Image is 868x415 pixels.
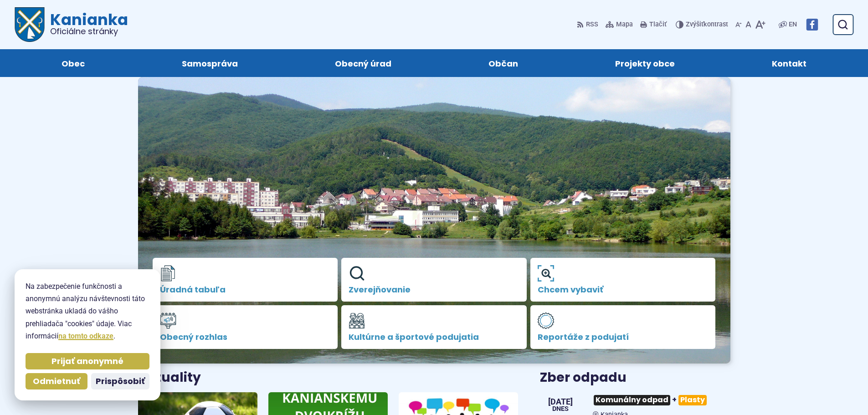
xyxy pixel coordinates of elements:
span: Obecný úrad [335,49,391,77]
span: Kultúrne a športové podujatia [349,333,519,342]
span: Mapa [616,19,633,30]
span: Odmietnuť [33,376,80,387]
span: Tlačiť [649,21,667,29]
img: Prejsť na Facebook stránku [806,19,818,31]
a: Kultúrne a športové podujatia [341,305,527,349]
span: Oficiálne stránky [50,27,128,36]
a: Reportáže z podujatí [530,305,716,349]
span: Plasty [678,395,707,405]
a: RSS [577,15,600,34]
button: Nastaviť pôvodnú veľkosť písma [744,15,753,34]
button: Odmietnuť [26,373,87,389]
a: na tomto odkaze [58,332,113,340]
h3: + [593,391,730,409]
span: Komunálny odpad [594,395,670,405]
span: [DATE] [548,398,573,406]
a: Mapa [604,15,635,34]
button: Prijať anonymné [26,353,149,369]
span: EN [789,19,797,30]
a: Projekty obce [576,49,714,77]
span: Dnes [548,406,573,412]
span: Zvýšiť [686,20,704,28]
button: Zvýšiťkontrast [676,15,730,34]
a: EN [787,19,799,30]
span: Obecný rozhlas [160,333,331,342]
span: Občan [488,49,518,77]
h3: Aktuality [138,371,201,385]
button: Zväčšiť veľkosť písma [753,15,767,34]
span: Reportáže z podujatí [538,333,709,342]
a: Kontakt [733,49,846,77]
h3: Zber odpadu [540,371,730,385]
a: Obecný úrad [295,49,431,77]
a: Obec [22,49,124,77]
span: Kontakt [772,49,806,77]
a: Samospráva [142,49,277,77]
span: Chcem vybaviť [538,285,709,294]
span: Zverejňovanie [349,285,519,294]
button: Zmenšiť veľkosť písma [734,15,744,34]
img: Prejsť na domovskú stránku [15,7,45,42]
a: Chcem vybaviť [530,258,716,302]
span: Projekty obce [615,49,675,77]
a: Občan [449,49,558,77]
span: RSS [586,19,598,30]
span: Obec [62,49,85,77]
a: Obecný rozhlas [153,305,338,349]
span: Úradná tabuľa [160,285,331,294]
button: Tlačiť [638,15,668,34]
a: Úradná tabuľa [153,258,338,302]
button: Prispôsobiť [91,373,149,389]
span: Prijať anonymné [51,356,123,367]
span: Samospráva [182,49,238,77]
p: Na zabezpečenie funkčnosti a anonymnú analýzu návštevnosti táto webstránka ukladá do vášho prehli... [26,280,149,342]
span: Prispôsobiť [96,376,145,387]
a: Logo Kanianka, prejsť na domovskú stránku. [15,7,128,42]
span: kontrast [686,21,728,29]
a: Zverejňovanie [341,258,527,302]
h1: Kanianka [45,12,128,36]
